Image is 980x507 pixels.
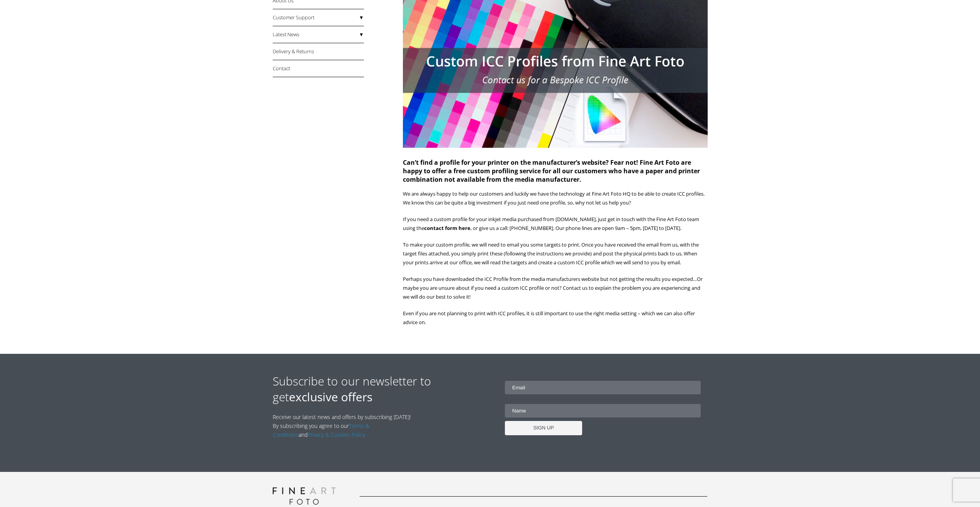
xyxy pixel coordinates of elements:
a: Privacy & Cookies Policy. [307,431,366,438]
h2: Subscribe to our newsletter to get [273,373,490,405]
input: Name [505,404,701,417]
a: Delivery & Returns [273,43,364,60]
strong: exclusive offers [289,389,372,405]
a: Terms & Conditions [273,422,369,438]
a: contact form here [424,225,470,232]
a: Contact [273,60,364,77]
p: Receive our latest news and offers by subscribing [DATE]! By subscribing you agree to our and [273,412,415,439]
p: Even if you are not planning to print with ICC profiles, it is still important to use the right m... [403,309,707,327]
a: Latest News [273,26,364,43]
a: Customer Support [273,9,364,26]
input: SIGN UP [505,421,582,435]
p: To make your custom profile, we will need to email you some targets to print. Once you have recei... [403,240,707,267]
p: If you need a custom profile for your inkjet media purchased from [DOMAIN_NAME], just get in touc... [403,215,707,233]
p: Perhaps you have downloaded the ICC Profile from the media manufacturers website but not getting ... [403,275,707,301]
h2: Can’t find a profile for your printer on the manufacturer’s website? Fear not! Fine Art Foto are ... [403,158,707,184]
img: logo-grey.svg [273,487,336,505]
p: We are always happy to help our customers and luckily we have the technology at Fine Art Foto HQ ... [403,189,707,207]
input: Email [505,381,701,394]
